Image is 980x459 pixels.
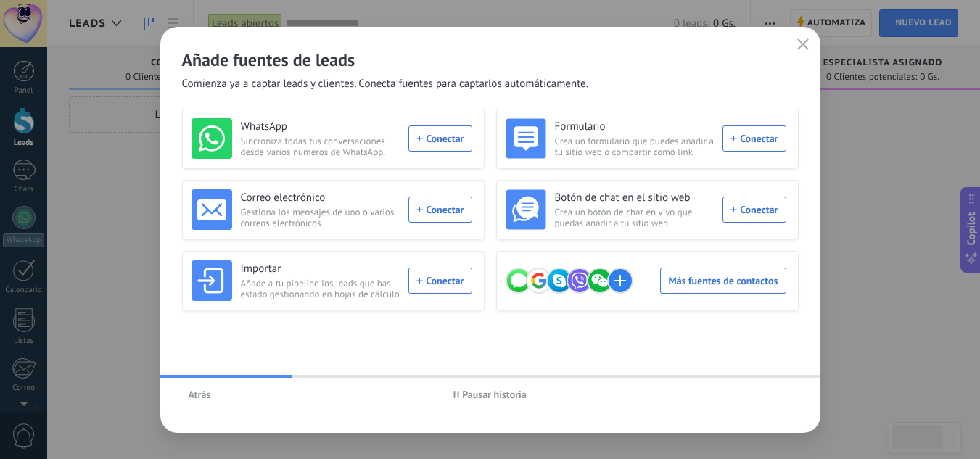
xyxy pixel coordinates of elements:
span: Comienza ya a captar leads y clientes. Conecta fuentes para captarlos automáticamente. [182,77,588,91]
span: Crea un formulario que puedes añadir a tu sitio web o compartir como link [555,136,715,157]
h3: Botón de chat en el sitio web [555,191,715,205]
h3: Formulario [555,120,715,134]
button: Atrás [182,384,218,405]
h3: Importar [241,262,400,276]
h3: Correo electrónico [241,191,400,205]
span: Pausar historia [462,389,527,400]
span: Añade a tu pipeline los leads que has estado gestionando en hojas de cálculo [241,278,400,299]
button: Pausar historia [447,384,533,405]
span: Sincroniza todas tus conversaciones desde varios números de WhatsApp. [241,136,400,157]
h2: Añade fuentes de leads [182,49,799,71]
span: Gestiona los mensajes de uno o varios correos electrónicos [241,207,400,228]
span: Atrás [189,389,211,400]
h3: WhatsApp [241,120,400,134]
span: Crea un botón de chat en vivo que puedas añadir a tu sitio web [555,207,715,228]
